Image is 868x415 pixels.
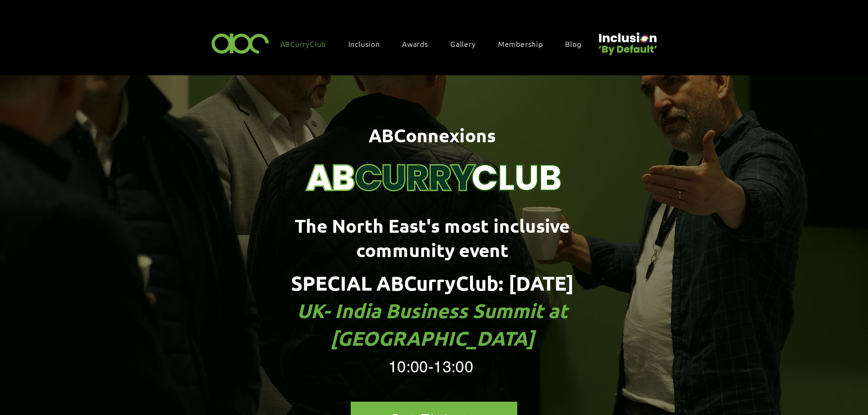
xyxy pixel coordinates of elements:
a: Blog [560,34,595,53]
span: The North East's most inclusive community event [295,213,570,262]
span: Blog [565,39,581,49]
a: Gallery [446,34,490,53]
nav: Site [276,34,595,53]
img: Curry Club Brand (4).png [297,100,572,203]
h1: : [231,269,634,353]
span: UK- India Business Summit at [GEOGRAPHIC_DATA] [297,298,568,351]
span: Awards [402,39,428,49]
span: [DATE] [509,270,574,296]
div: Inclusion [344,34,394,53]
img: ABC-Logo-Blank-Background-01-01-2.png [209,29,272,56]
div: Awards [398,34,442,53]
a: ABCurryClub [276,34,340,53]
a: Membership [493,34,557,53]
span: ABCurryClub [280,39,326,49]
span: SPECIAL ABCurryClub: [291,270,504,296]
span: Gallery [450,39,476,49]
span: 10:00-13:00 [388,358,473,376]
span: Membership [498,39,543,49]
img: Untitled design (22).png [595,25,659,56]
span: Inclusion [348,39,380,49]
